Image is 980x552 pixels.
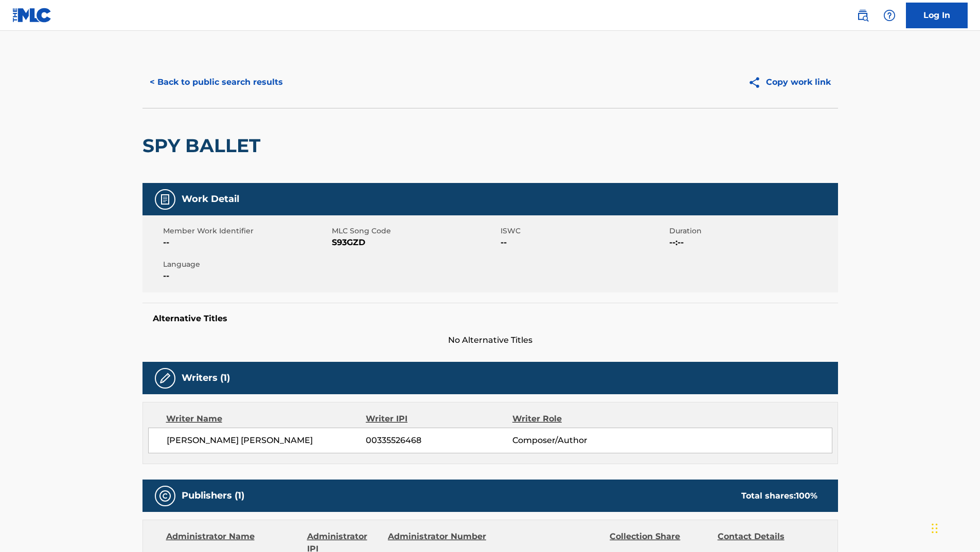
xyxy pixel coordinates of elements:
span: Member Work Identifier [163,226,329,236]
button: < Back to public search results [142,69,290,95]
span: S93GZD [332,236,498,249]
img: Publishers [159,490,171,502]
img: Work Detail [159,193,171,206]
span: No Alternative Titles [142,334,838,346]
img: MLC Logo [12,8,52,23]
span: 00335526468 [366,434,512,447]
span: [PERSON_NAME] [PERSON_NAME] [167,434,366,447]
h5: Publishers (1) [182,490,244,502]
iframe: Chat Widget [929,503,980,552]
h2: SPY BALLET [142,134,265,157]
span: Composer/Author [512,434,646,447]
span: -- [501,236,667,249]
img: help [883,9,896,22]
div: Writer Name [166,413,366,425]
span: -- [163,236,329,249]
h5: Writers (1) [182,372,230,384]
a: Public Search [852,5,873,26]
span: ISWC [501,226,667,236]
img: Writers [159,372,171,384]
span: Language [163,259,329,270]
button: Copy work link [741,69,838,95]
span: Duration [669,226,835,236]
div: Help [879,5,900,26]
div: Total shares: [741,490,817,502]
span: MLC Song Code [332,226,498,236]
span: --:-- [669,236,835,249]
span: 100 % [796,491,817,501]
h5: Alternative Titles [153,314,828,324]
a: Log In [906,3,968,28]
img: search [857,9,869,22]
img: Copy work link [748,76,766,89]
div: Writer Role [512,413,646,425]
div: Drag [932,513,938,544]
h5: Work Detail [182,193,239,205]
span: -- [163,270,329,282]
div: Writer IPI [366,413,512,425]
